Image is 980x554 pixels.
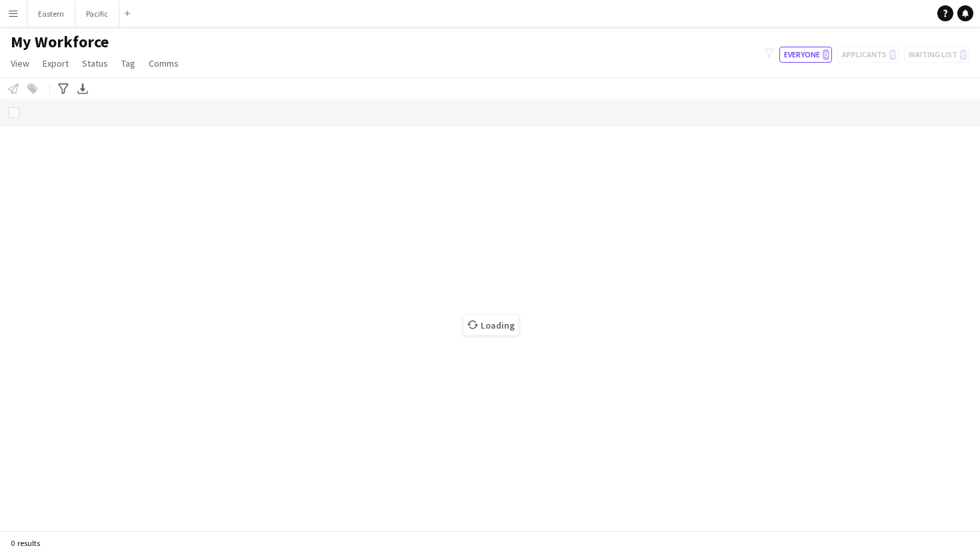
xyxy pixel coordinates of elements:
a: Status [77,55,113,72]
app-action-btn: Advanced filters [55,81,71,97]
span: Tag [121,57,135,69]
span: Status [82,57,108,69]
a: Export [37,55,74,72]
a: View [5,55,35,72]
app-action-btn: Export XLSX [75,81,91,97]
span: Loading [463,315,519,335]
a: Comms [143,55,184,72]
button: Everyone0 [779,47,832,63]
button: Eastern [27,1,75,27]
a: Tag [116,55,141,72]
span: My Workforce [11,32,109,52]
span: 0 [823,49,829,60]
button: Pacific [75,1,119,27]
span: View [11,57,29,69]
span: Export [43,57,69,69]
span: Comms [149,57,179,69]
